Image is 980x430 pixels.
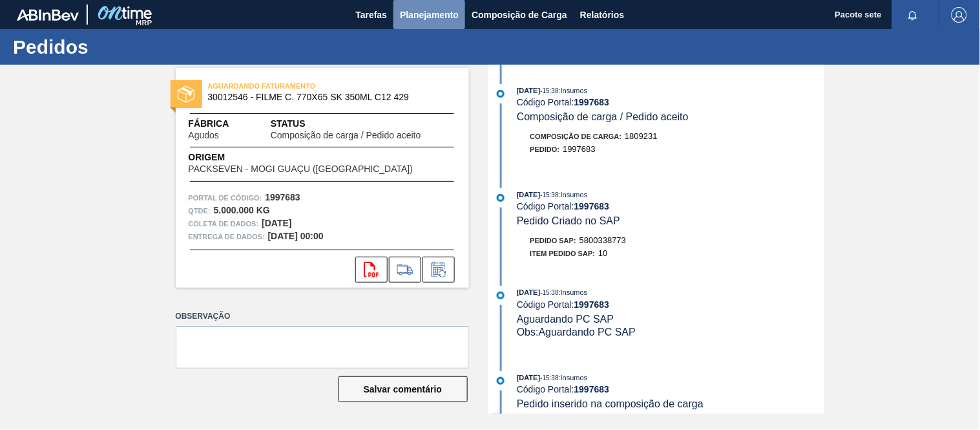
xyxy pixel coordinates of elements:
img: status [178,86,194,103]
font: Portal de Código: [189,194,262,202]
font: Pedido SAP: [530,237,577,244]
font: 1997683 [574,384,610,394]
font: [DATE] [517,191,540,199]
div: Abrir arquivo PDF [355,257,388,283]
font: - [541,374,543,382]
font: Código Portal: [517,299,574,310]
font: - [541,87,543,94]
font: Pedido inserido na composição de carga [517,398,704,409]
font: : [559,191,561,199]
font: [DATE] [517,374,540,382]
font: : [208,207,211,215]
font: Agudos [189,130,219,140]
font: : [559,87,561,94]
font: Código Portal: [517,384,574,394]
font: Status [271,118,306,129]
font: 5800338773 [579,235,626,245]
font: Tarefas [355,10,387,20]
font: - [541,191,543,199]
font: - [541,289,543,296]
font: 1997683 [574,201,610,211]
font: : [620,133,622,140]
font: 1997683 [574,97,610,107]
font: [DATE] [517,87,540,94]
font: Item pedido SAP: [530,250,596,257]
font: Observação [176,312,231,321]
font: AGUARDANDO FATURAMENTO [208,82,316,90]
font: Obs: [517,327,539,338]
font: Insumos [561,87,588,94]
font: 5.000.000 KG [214,205,270,215]
font: Composição de carga / Pedido aceito [517,111,689,122]
img: Sair [952,7,967,23]
font: 15:38 [543,374,559,382]
font: 1809231 [625,131,658,141]
font: 1997683 [265,192,300,202]
font: Composição de Carga [530,133,620,140]
font: PACKSEVEN - MOGI GUAÇU ([GEOGRAPHIC_DATA]) [189,164,413,174]
font: Pedido Criado no SAP [517,215,620,226]
button: Salvar comentário [339,376,468,402]
font: 1997683 [563,144,596,154]
font: 30012546 - FILME C. 770X65 SK 350ML C12 429 [208,92,410,102]
font: Qtde [189,207,209,215]
font: Relatórios [580,10,624,20]
font: : [558,145,560,153]
font: 1997683 [574,299,610,310]
font: 15:38 [543,87,559,94]
font: Salvar comentário [364,384,442,394]
font: Planejamento [400,10,459,20]
font: Pedido [530,145,558,153]
font: Fábrica [189,118,229,129]
div: Ir para Composição de Carga [389,257,421,283]
span: AGUARDANDO FATURAMENTO [208,80,389,92]
img: atual [497,90,505,98]
font: Código Portal: [517,97,574,107]
font: Composição de Carga [472,10,567,20]
font: Aguardando PC SAP [539,327,636,338]
font: 10 [598,248,607,258]
font: Aguardando PC SAP [517,314,614,325]
font: [DATE] [517,288,540,296]
font: Composição de carga / Pedido aceito [271,130,421,140]
font: [DATE] [262,218,291,228]
font: : [559,374,561,382]
font: Código Portal: [517,201,574,211]
span: 30012546 - FILME C. 770X65 SK 350ML C12 429 [208,92,443,102]
font: 15:38 [543,289,559,296]
button: Notificações [892,6,933,24]
img: atual [497,292,505,299]
font: Pacote sete [835,10,882,19]
font: [DATE] 00:00 [268,231,324,241]
font: 15:38 [543,191,559,199]
div: Informar alteração no pedido [422,257,455,283]
font: Origem [189,152,225,162]
font: Coleta de dados: [189,220,259,228]
font: : [559,288,561,296]
img: atual [497,194,505,202]
font: Entrega de dados: [189,233,265,241]
font: Insumos [561,288,588,296]
img: TNhmsLtSVTkK8tSr43FrP2fwEKptu5GPRR3wAAAABJRU5ErkJggg== [17,9,79,21]
font: Insumos [561,374,588,382]
img: atual [497,377,505,385]
font: Pedidos [13,36,89,58]
font: Insumos [561,191,588,199]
